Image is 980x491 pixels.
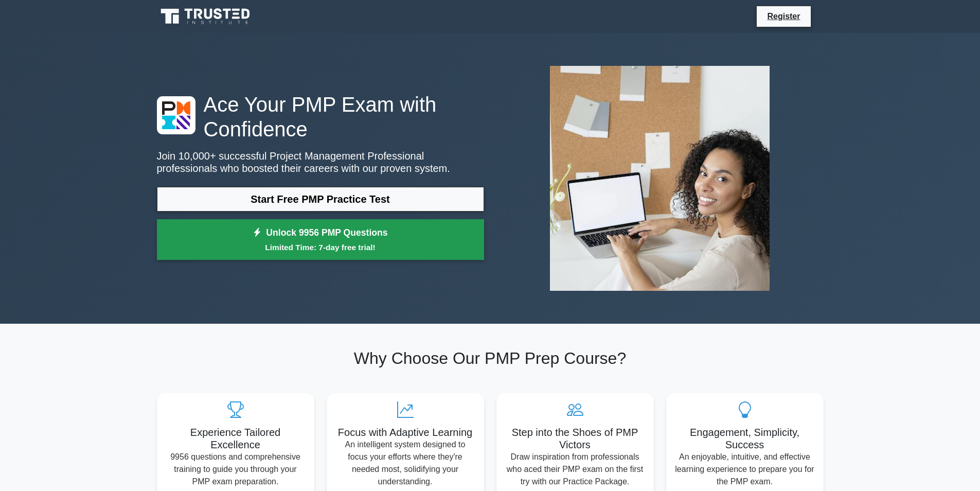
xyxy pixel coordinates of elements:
a: Start Free PMP Practice Test [157,187,484,212]
p: An enjoyable, intuitive, and effective learning experience to prepare you for the PMP exam. [674,451,815,488]
h5: Focus with Adaptive Learning [335,426,476,439]
h5: Step into the Shoes of PMP Victors [505,426,646,451]
small: Limited Time: 7-day free trial! [170,241,471,253]
h2: Why Choose Our PMP Prep Course? [157,348,824,368]
p: An intelligent system designed to focus your efforts where they're needed most, solidifying your ... [335,439,476,488]
h1: Ace Your PMP Exam with Confidence [157,92,484,142]
h5: Experience Tailored Excellence [165,426,306,451]
a: Register [761,10,806,23]
p: 9956 questions and comprehensive training to guide you through your PMP exam preparation. [165,451,306,488]
a: Unlock 9956 PMP QuestionsLimited Time: 7-day free trial! [157,219,484,260]
p: Join 10,000+ successful Project Management Professional professionals who boosted their careers w... [157,150,484,174]
p: Draw inspiration from professionals who aced their PMP exam on the first try with our Practice Pa... [505,451,646,488]
h5: Engagement, Simplicity, Success [674,426,815,451]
